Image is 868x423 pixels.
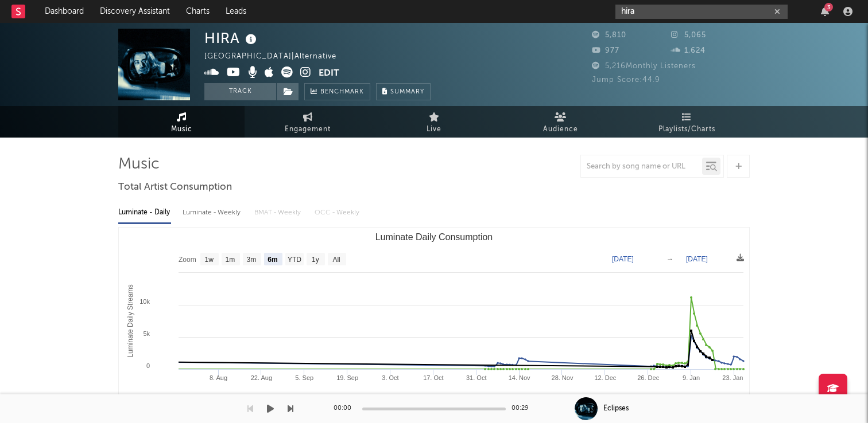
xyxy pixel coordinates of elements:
text: 3m [247,256,257,264]
span: Live [427,123,441,136]
a: Benchmark [304,83,370,100]
span: Benchmark [320,85,364,99]
text: 31. Oct [466,374,486,381]
text: 22. Aug [251,374,272,381]
div: 3 [824,3,833,11]
text: 1y [312,256,319,264]
text: 5. Sep [295,374,313,381]
span: Playlists/Charts [658,123,715,136]
div: Luminate - Weekly [183,203,243,222]
a: Live [371,106,497,138]
button: 3 [821,7,829,16]
input: Search by song name or URL [581,162,702,171]
div: [GEOGRAPHIC_DATA] | Alternative [204,50,350,64]
text: All [332,256,340,264]
div: 00:29 [511,402,534,416]
text: → [666,255,673,263]
span: 5,810 [592,32,626,39]
text: 0 [146,362,150,369]
text: 8. Aug [210,374,227,381]
text: 28. Nov [552,374,573,381]
text: 23. Jan [722,374,743,381]
button: Summary [376,83,431,100]
span: Engagement [285,123,331,136]
div: 00:00 [334,402,356,416]
text: 1w [205,256,214,264]
text: 3. Oct [382,374,398,381]
text: 14. Nov [509,374,530,381]
span: Summary [390,89,424,95]
text: Luminate Daily Consumption [375,232,493,242]
text: [DATE] [686,255,708,263]
text: 17. Oct [423,374,443,381]
a: Playlists/Charts [623,106,750,138]
text: 19. Sep [336,374,358,381]
text: 1m [226,256,235,264]
span: 5,216 Monthly Listeners [592,62,696,70]
text: YTD [288,256,301,264]
button: Track [204,83,276,100]
span: Audience [543,123,578,136]
text: 6m [268,256,277,264]
a: Music [118,106,245,138]
span: Total Artist Consumption [118,181,232,194]
text: 26. Dec [637,374,659,381]
a: Audience [497,106,623,138]
text: [DATE] [612,255,634,263]
div: HIRA [204,29,259,48]
div: Eclipses [603,404,629,414]
text: 12. Dec [594,374,616,381]
span: 1,624 [671,47,706,54]
text: Luminate Daily Streams [126,284,134,357]
a: Engagement [245,106,371,138]
text: Zoom [179,256,196,264]
span: Jump Score: 44.9 [592,76,660,84]
span: 977 [592,47,619,54]
div: Luminate - Daily [118,203,171,222]
span: 5,065 [671,32,706,39]
input: Search for artists [615,5,788,19]
button: Edit [319,66,339,81]
span: Music [171,123,192,136]
text: 5k [143,330,150,337]
text: 10k [139,298,150,305]
text: 9. Jan [683,374,700,381]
